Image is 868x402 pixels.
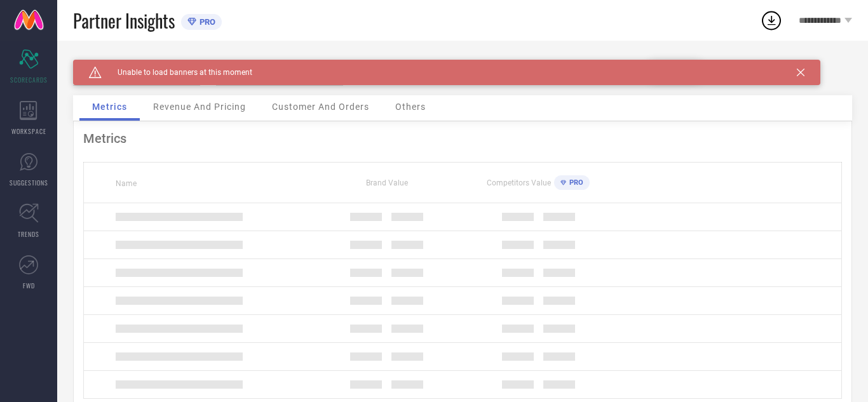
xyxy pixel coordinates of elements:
[73,8,175,34] span: Partner Insights
[10,178,48,187] span: SUGGESTIONS
[23,281,35,290] span: FWD
[83,131,842,146] div: Metrics
[10,75,48,84] span: SCORECARDS
[11,126,46,136] span: WORKSPACE
[102,68,252,77] span: Unable to load banners at this moment
[92,102,127,112] span: Metrics
[760,9,783,32] div: Open download list
[73,60,200,69] div: Brand
[366,178,408,187] span: Brand Value
[566,178,583,187] span: PRO
[395,102,426,112] span: Others
[116,179,137,188] span: Name
[196,17,215,27] span: PRO
[153,102,246,112] span: Revenue And Pricing
[272,102,369,112] span: Customer And Orders
[18,229,39,239] span: TRENDS
[487,178,551,187] span: Competitors Value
